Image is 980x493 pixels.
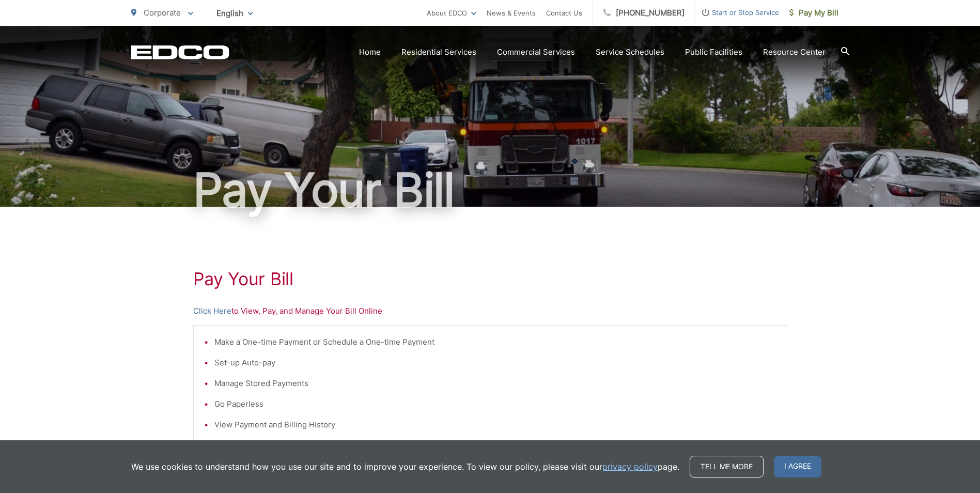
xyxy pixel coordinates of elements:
[487,7,536,19] a: News & Events
[214,419,776,431] li: View Payment and Billing History
[131,164,849,216] h1: Pay Your Bill
[690,456,764,477] a: Tell me more
[685,46,742,58] a: Public Facilities
[214,336,776,348] li: Make a One-time Payment or Schedule a One-time Payment
[214,377,776,390] li: Manage Stored Payments
[789,7,838,19] span: Pay My Bill
[359,46,381,58] a: Home
[131,460,679,473] p: We use cookies to understand how you use our site and to improve your experience. To view our pol...
[497,46,575,58] a: Commercial Services
[131,45,229,59] a: EDCD logo. Return to the homepage.
[546,7,582,19] a: Contact Us
[763,46,826,58] a: Resource Center
[427,7,476,19] a: About EDCO
[214,398,776,410] li: Go Paperless
[602,460,658,473] a: privacy policy
[193,269,787,289] h1: Pay Your Bill
[193,305,787,317] p: to View, Pay, and Manage Your Bill Online
[193,305,231,317] a: Click Here
[209,4,261,22] span: English
[774,456,821,477] span: I agree
[401,46,476,58] a: Residential Services
[214,357,776,369] li: Set-up Auto-pay
[596,46,664,58] a: Service Schedules
[144,8,181,18] span: Corporate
